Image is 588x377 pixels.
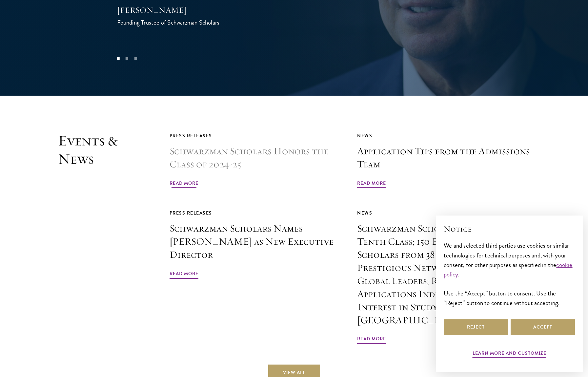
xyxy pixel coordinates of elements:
[357,335,386,345] span: Read More
[444,319,508,335] button: Reject
[357,145,530,171] h3: Application Tips from the Admissions Team
[117,18,248,27] div: Founding Trustee of Schwarzman Scholars
[473,349,546,359] button: Learn more and customize
[511,319,575,335] button: Accept
[114,54,122,63] button: 1 of 3
[357,132,530,140] div: News
[444,241,575,307] div: We and selected third parties use cookies or similar technologies for technical purposes and, wit...
[357,179,386,189] span: Read More
[170,270,198,280] span: Read More
[444,260,573,279] a: cookie policy
[444,223,575,235] h2: Notice
[117,5,248,16] div: [PERSON_NAME]
[170,145,343,171] h3: Schwarzman Scholars Honors the Class of 2024-25
[170,209,343,217] div: Press Releases
[357,222,530,327] h3: Schwarzman Scholars Announces Tenth Class; 150 Exceptional Scholars from 38 Countries to Join Pre...
[123,54,131,63] button: 2 of 3
[170,132,343,140] div: Press Releases
[357,209,530,217] div: News
[170,179,198,189] span: Read More
[170,222,343,261] h3: Schwarzman Scholars Names [PERSON_NAME] as New Executive Director
[131,54,140,63] button: 3 of 3
[170,209,343,280] a: Press Releases Schwarzman Scholars Names [PERSON_NAME] as New Executive Director Read More
[357,132,530,189] a: News Application Tips from the Admissions Team Read More
[357,209,530,345] a: News Schwarzman Scholars Announces Tenth Class; 150 Exceptional Scholars from 38 Countries to Joi...
[58,132,137,345] h2: Events & News
[170,132,343,189] a: Press Releases Schwarzman Scholars Honors the Class of 2024-25 Read More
